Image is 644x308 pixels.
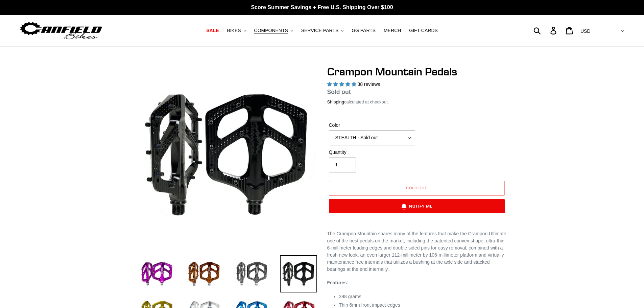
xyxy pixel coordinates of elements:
p: The Crampon Mountain shares many of the features that make the Crampon Ultimate one of the best p... [327,230,506,273]
span: GG PARTS [352,28,376,33]
span: GIFT CARDS [409,28,438,33]
a: GG PARTS [348,26,379,35]
button: BIKES [223,26,249,35]
li: 398 grams [339,293,506,300]
label: Color [329,122,415,129]
input: Search [537,23,554,38]
img: Load image into Gallery viewer, stealth [280,255,317,292]
a: GIFT CARDS [406,26,441,35]
strong: Features: [327,280,349,285]
img: Load image into Gallery viewer, grey [233,255,270,292]
span: SERVICE PARTS [301,28,338,33]
button: Sold out [329,181,505,196]
span: SALE [206,28,219,33]
button: COMPONENTS [251,26,296,35]
span: 38 reviews [357,81,380,87]
span: BIKES [227,28,241,33]
span: COMPONENTS [254,28,288,33]
label: Quantity [329,149,415,156]
a: Shipping [327,99,344,105]
div: calculated at checkout. [327,99,506,105]
span: Sold out [406,185,428,190]
a: MERCH [380,26,404,35]
h1: Crampon Mountain Pedals [327,65,506,78]
img: Load image into Gallery viewer, purple [138,255,175,292]
span: 4.97 stars [327,81,358,87]
img: Load image into Gallery viewer, bronze [185,255,222,292]
span: Sold out [327,89,351,95]
button: SERVICE PARTS [298,26,347,35]
button: Notify Me [329,199,505,213]
img: Canfield Bikes [19,20,103,41]
a: SALE [203,26,222,35]
span: MERCH [384,28,401,33]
